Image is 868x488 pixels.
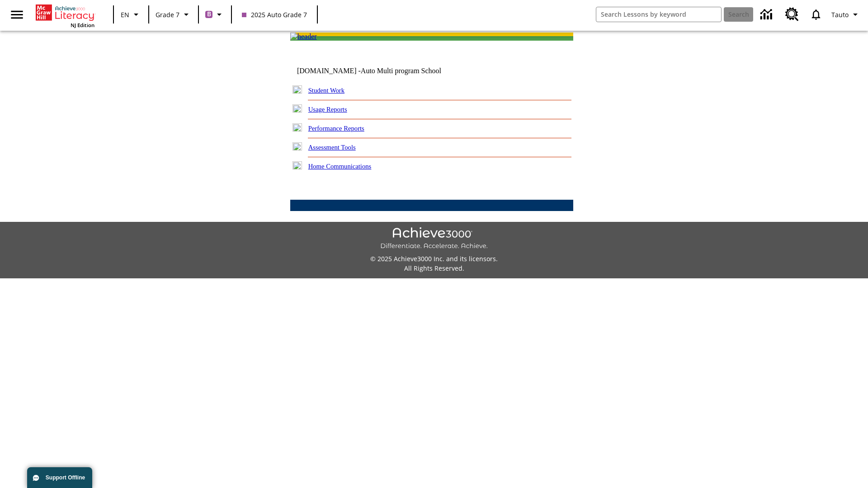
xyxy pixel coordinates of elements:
span: B [207,9,211,20]
a: Notifications [804,3,828,26]
a: Home Communications [308,163,372,170]
div: Home [36,3,94,28]
img: Achieve3000 Differentiate Accelerate Achieve [380,227,488,250]
a: Usage Reports [308,106,347,113]
img: plus.gif [292,85,302,94]
img: plus.gif [292,123,302,131]
button: Language: EN, Select a language [117,6,146,23]
a: Resource Center, Will open in new tab [780,2,804,27]
img: plus.gif [292,142,302,150]
span: 2025 Auto Grade 7 [242,10,307,19]
span: NJ Edition [71,22,94,28]
button: Boost Class color is purple. Change class color [202,6,228,23]
span: Support Offline [46,474,85,481]
button: Grade: Grade 7, Select a grade [152,6,195,23]
button: Profile/Settings [828,6,864,23]
img: plus.gif [292,161,302,169]
img: plus.gif [292,104,302,113]
span: EN [121,10,129,19]
button: Support Offline [27,467,92,488]
td: [DOMAIN_NAME] - [297,67,463,75]
a: Data Center [755,2,780,27]
button: Open side menu [4,1,30,28]
input: search field [596,7,721,22]
a: Performance Reports [308,125,364,132]
a: Assessment Tools [308,144,356,151]
span: Tauto [831,10,849,19]
nobr: Auto Multi program School [361,67,441,75]
span: Grade 7 [156,10,179,19]
a: Student Work [308,87,344,94]
img: header [290,33,317,41]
